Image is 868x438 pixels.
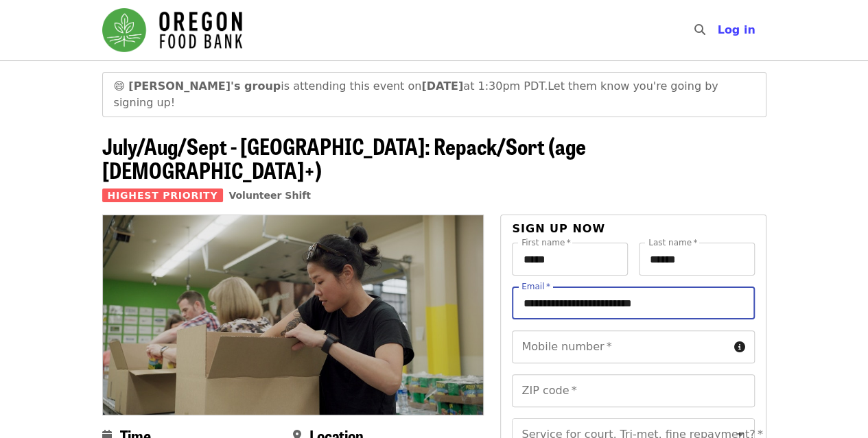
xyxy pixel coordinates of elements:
span: Log in [717,23,755,36]
img: Oregon Food Bank - Home [102,8,242,52]
input: Last name [639,243,755,276]
input: Email [512,287,754,319]
input: Search [713,14,724,47]
label: Email [521,282,550,291]
label: First name [521,239,571,247]
span: Sign up now [512,222,605,235]
input: First name [512,243,628,276]
span: is attending this event on at 1:30pm PDT. [128,80,548,93]
strong: [PERSON_NAME]'s group [128,80,281,93]
img: July/Aug/Sept - Portland: Repack/Sort (age 8+) organized by Oregon Food Bank [103,215,484,414]
i: circle-info icon [734,341,745,354]
label: Last name [648,239,697,247]
i: search icon [694,23,705,36]
a: Volunteer Shift [228,190,311,201]
span: grinning face emoji [114,80,126,93]
span: July/Aug/Sept - [GEOGRAPHIC_DATA]: Repack/Sort (age [DEMOGRAPHIC_DATA]+) [102,130,586,186]
button: Log in [706,16,766,44]
strong: [DATE] [421,80,463,93]
span: Highest Priority [102,188,224,202]
input: Mobile number [512,330,728,363]
input: ZIP code [512,374,754,407]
